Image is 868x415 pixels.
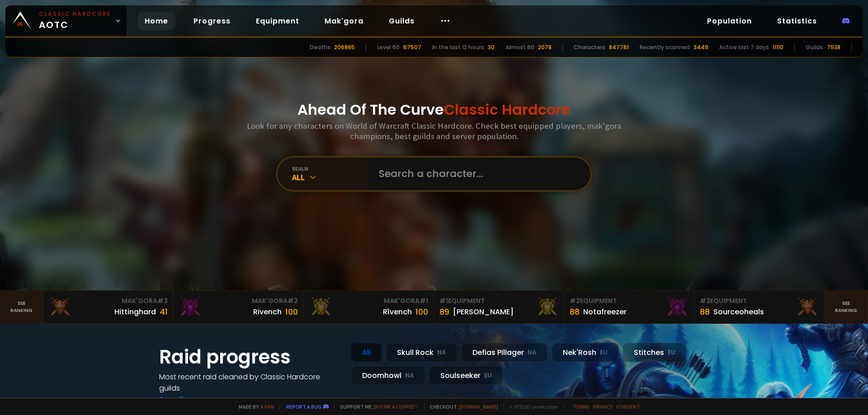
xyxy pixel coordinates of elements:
a: Guilds [382,12,422,30]
div: Rîvench [383,306,412,317]
div: Characters [574,43,605,51]
a: Seeranking [825,291,868,323]
div: Guilds [806,43,823,51]
span: AOTC [39,10,111,32]
div: Equipment [570,296,689,306]
h4: Most recent raid cleaned by Classic Hardcore guilds [159,371,340,394]
a: Classic HardcoreAOTC [5,5,127,36]
a: Equipment [249,12,307,30]
div: [PERSON_NAME] [453,306,514,317]
a: Report a bug [286,403,321,410]
a: Home [137,12,175,30]
div: 847761 [609,43,629,51]
div: 88 [700,306,710,318]
div: realm [292,165,368,172]
a: #3Equipment88Sourceoheals [694,291,825,323]
div: Active last 7 days [719,43,769,51]
small: NA [405,371,414,380]
div: Equipment [439,296,558,306]
div: 30 [488,43,495,51]
a: Consent [616,403,640,410]
a: Privacy [593,403,613,410]
small: EU [668,348,675,357]
div: Doomhowl [351,366,425,385]
div: 206865 [334,43,355,51]
span: Checkout [424,403,498,410]
a: Mak'gora [317,12,371,30]
div: Level 60 [377,43,400,51]
div: All [351,343,382,362]
small: NA [528,348,537,357]
div: Mak'Gora [309,296,428,306]
h1: Raid progress [159,343,340,371]
div: Equipment [700,296,819,306]
div: Defias Pillager [461,343,548,362]
div: Soulseeker [429,366,503,385]
div: Notafreezer [583,306,627,317]
a: #1Equipment89[PERSON_NAME] [434,291,564,323]
a: a fan [260,403,274,410]
div: 7538 [827,43,840,51]
div: Mak'Gora [49,296,168,306]
small: Classic Hardcore [39,10,111,18]
a: Population [700,12,759,30]
div: All [292,172,368,182]
a: Mak'Gora#1Rîvench100 [304,291,434,323]
div: 2078 [538,43,552,51]
a: Terms [573,403,590,410]
div: Stitches [623,343,687,362]
a: Statistics [770,12,824,30]
div: Almost 60 [505,43,534,51]
div: 3449 [693,43,708,51]
div: 89 [439,306,449,318]
a: Progress [186,12,238,30]
a: [DOMAIN_NAME] [459,403,498,410]
div: Nek'Rosh [552,343,619,362]
div: 41 [160,306,168,318]
span: Classic Hardcore [444,99,571,120]
small: EU [484,371,492,380]
span: # 1 [420,296,428,305]
div: Mak'Gora [179,296,298,306]
input: Search a character... [373,158,580,190]
a: Mak'Gora#2Rivench100 [174,291,304,323]
div: Sourceoheals [713,306,764,317]
div: 100 [285,306,298,318]
div: 67507 [403,43,421,51]
div: Hittinghard [114,306,156,317]
span: # 1 [439,296,448,305]
a: #2Equipment88Notafreezer [564,291,694,323]
a: Mak'Gora#3Hittinghard41 [43,291,174,323]
span: # 2 [288,296,298,305]
a: See all progress [159,394,218,405]
small: EU [600,348,608,357]
h1: Ahead Of The Curve [297,99,571,121]
small: NA [437,348,446,357]
div: Deaths [310,43,330,51]
span: # 3 [157,296,168,305]
div: Recently scanned [640,43,690,51]
div: 88 [570,306,580,318]
span: Support me, [334,403,419,410]
span: # 3 [700,296,710,305]
span: v. d752d5 - production [504,403,558,410]
div: 11110 [773,43,783,51]
span: # 2 [570,296,580,305]
div: Rivench [253,306,282,317]
a: Buy me a coffee [374,403,419,410]
h3: Look for any characters on World of Warcraft Classic Hardcore. Check best equipped players, mak'g... [243,121,625,141]
div: 100 [415,306,428,318]
div: In the last 12 hours [432,43,484,51]
span: Made by [233,403,274,410]
div: Skull Rock [386,343,458,362]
